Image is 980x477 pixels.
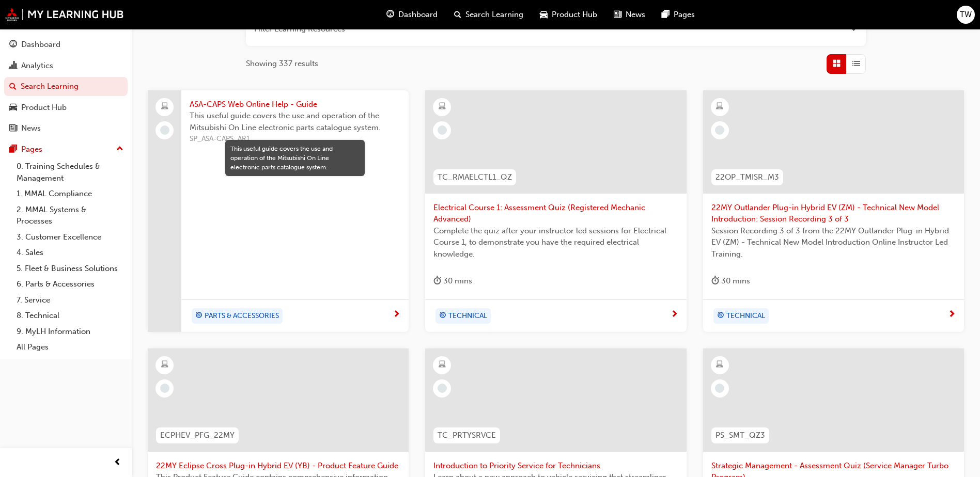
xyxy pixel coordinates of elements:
div: Product Hub [21,102,67,114]
a: 3. Customer Excellence [12,229,128,245]
span: learningRecordVerb_NONE-icon [438,125,447,135]
span: up-icon [116,142,123,156]
span: Product Hub [552,9,597,21]
button: Pages [4,140,128,159]
a: All Pages [12,339,128,355]
span: This useful guide covers the use and operation of the Mitsubishi On Line electronic parts catalog... [190,110,400,133]
span: learningRecordVerb_NONE-icon [438,384,447,393]
a: 8. Technical [12,308,128,324]
span: Showing 337 results [246,58,318,70]
a: car-iconProduct Hub [532,4,605,25]
span: Complete the quiz after your instructor led sessions for Electrical Course 1, to demonstrate you ... [433,225,678,260]
a: News [4,119,128,138]
a: Analytics [4,56,128,75]
span: SP_ASA-CAPS_AR1 [190,133,400,145]
span: car-icon [540,8,548,21]
span: Grid [833,58,841,70]
span: learningResourceType_ELEARNING-icon [439,358,446,372]
span: target-icon [195,309,203,323]
span: chart-icon [9,61,17,71]
span: Dashboard [398,9,438,21]
span: Search Learning [465,9,523,21]
a: 7. Service [12,292,128,308]
span: news-icon [9,124,17,133]
span: pages-icon [9,145,17,154]
span: laptop-icon [161,100,168,114]
span: duration-icon [711,275,719,288]
span: target-icon [439,309,446,323]
span: learningResourceType_ELEARNING-icon [439,100,446,114]
span: News [626,9,645,21]
span: guage-icon [386,8,394,21]
span: next-icon [948,310,956,320]
div: Dashboard [21,39,60,51]
div: Analytics [21,60,53,72]
span: 22OP_TMISR_M3 [715,171,779,183]
span: pages-icon [662,8,670,21]
span: PARTS & ACCESSORIES [205,310,279,322]
a: pages-iconPages [654,4,703,25]
img: mmal [5,8,124,21]
a: 0. Training Schedules & Management [12,158,128,186]
span: learningRecordVerb_NONE-icon [160,125,169,135]
a: Search Learning [4,77,128,96]
a: 22OP_TMISR_M322MY Outlander Plug-in Hybrid EV (ZM) - Technical New Model Introduction: Session Re... [703,90,964,332]
button: TW [957,6,975,24]
span: learningResourceType_ELEARNING-icon [716,358,723,372]
span: next-icon [671,310,678,320]
span: List [852,58,860,70]
a: search-iconSearch Learning [446,4,532,25]
span: learningRecordVerb_NONE-icon [160,384,169,393]
span: car-icon [9,103,17,113]
span: learningResourceType_ELEARNING-icon [716,100,723,114]
a: 6. Parts & Accessories [12,276,128,292]
span: Electrical Course 1: Assessment Quiz (Registered Mechanic Advanced) [433,202,678,225]
span: search-icon [454,8,461,21]
span: learningRecordVerb_NONE-icon [715,384,724,393]
a: 9. MyLH Information [12,324,128,340]
div: Pages [21,144,42,155]
a: 1. MMAL Compliance [12,186,128,202]
span: TC_RMAELCTL1_QZ [438,171,512,183]
a: Product Hub [4,98,128,117]
a: guage-iconDashboard [378,4,446,25]
span: PS_SMT_QZ3 [715,430,765,441]
span: TW [960,9,972,21]
div: News [21,122,41,134]
div: 30 mins [711,275,750,288]
div: This useful guide covers the use and operation of the Mitsubishi On Line electronic parts catalog... [230,144,360,172]
span: news-icon [614,8,621,21]
span: TECHNICAL [726,310,765,322]
span: search-icon [9,82,17,91]
span: ASA-CAPS Web Online Help - Guide [190,99,400,110]
span: guage-icon [9,40,17,50]
span: duration-icon [433,275,441,288]
span: ECPHEV_PFG_22MY [160,430,235,441]
span: Introduction to Priority Service for Technicians [433,460,678,472]
span: TECHNICAL [448,310,487,322]
a: 4. Sales [12,245,128,261]
span: prev-icon [114,456,121,469]
span: target-icon [717,309,724,323]
button: DashboardAnalyticsSearch LearningProduct HubNews [4,33,128,140]
a: ASA-CAPS Web Online Help - GuideThis useful guide covers the use and operation of the Mitsubishi ... [148,90,409,332]
span: TC_PRTYSRVCE [438,430,496,441]
a: news-iconNews [605,4,654,25]
a: TC_RMAELCTL1_QZElectrical Course 1: Assessment Quiz (Registered Mechanic Advanced)Complete the qu... [425,90,686,332]
span: learningRecordVerb_NONE-icon [715,125,724,135]
div: 30 mins [433,275,472,288]
span: Pages [674,9,695,21]
span: Session Recording 3 of 3 from the 22MY Outlander Plug-in Hybrid EV (ZM) - Technical New Model Int... [711,225,956,260]
span: next-icon [393,310,400,320]
a: Dashboard [4,35,128,54]
a: 2. MMAL Systems & Processes [12,202,128,229]
span: 22MY Outlander Plug-in Hybrid EV (ZM) - Technical New Model Introduction: Session Recording 3 of 3 [711,202,956,225]
span: 22MY Eclipse Cross Plug-in Hybrid EV (YB) - Product Feature Guide [156,460,400,472]
span: learningResourceType_ELEARNING-icon [161,358,168,372]
a: 5. Fleet & Business Solutions [12,261,128,277]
